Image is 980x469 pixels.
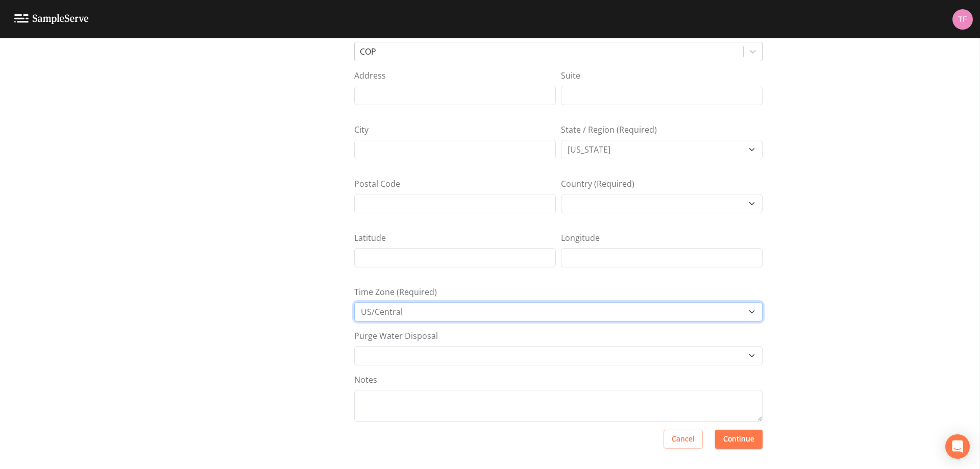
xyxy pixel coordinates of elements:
[715,430,763,449] button: Continue
[354,124,369,136] label: City
[354,330,438,342] label: Purge Water Disposal
[952,9,973,30] img: 3f97e0fb2cd2af981297b334d1e56d37
[354,286,437,298] label: Time Zone (Required)
[945,434,970,459] div: Open Intercom Messenger
[561,69,580,82] label: Suite
[354,374,377,386] label: Notes
[354,178,400,190] label: Postal Code
[354,232,386,244] label: Latitude
[14,14,89,24] img: logo
[561,178,634,190] label: Country (Required)
[354,69,386,82] label: Address
[561,124,657,136] label: State / Region (Required)
[561,232,600,244] label: Longitude
[664,430,703,449] button: Cancel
